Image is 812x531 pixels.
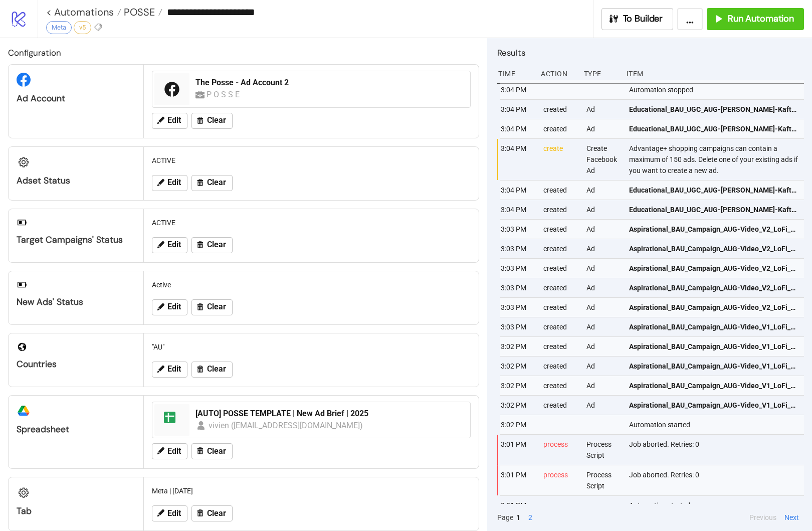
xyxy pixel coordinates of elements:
[500,376,535,395] div: 3:02 PM
[500,357,535,376] div: 3:02 PM
[500,415,535,434] div: 3:02 PM
[500,435,535,465] div: 3:01 PM
[585,220,621,239] div: Ad
[542,337,578,356] div: created
[746,512,779,523] button: Previous
[191,237,233,253] button: Clear
[152,113,187,129] button: Edit
[500,119,535,138] div: 3:04 PM
[728,13,794,25] span: Run Automation
[542,200,578,219] div: created
[628,465,806,495] div: Job aborted. Retries: 0
[628,139,806,180] div: Advantage+ shopping campaigns can contain a maximum of 150 ads. Delete one of your existing ads i...
[195,77,464,88] div: The Posse - Ad Account 2
[629,317,799,336] a: Aspirational_BAU_Campaign_AUG-Video_V1_LoFi_Video_20250903_AU
[542,298,578,317] div: created
[629,263,799,274] span: Aspirational_BAU_Campaign_AUG-Video_V2_LoFi_Video_20250903_AU
[191,362,233,378] button: Clear
[500,496,535,515] div: 3:01 PM
[542,100,578,119] div: created
[46,7,121,17] a: < Automations
[497,64,533,83] div: Time
[540,64,575,83] div: Action
[585,181,621,200] div: Ad
[207,240,226,249] span: Clear
[542,239,578,258] div: created
[677,8,703,30] button: ...
[500,139,535,180] div: 3:04 PM
[629,400,799,411] span: Aspirational_BAU_Campaign_AUG-Video_V1_LoFi_Video_20250903_AU
[629,224,799,235] span: Aspirational_BAU_Campaign_AUG-Video_V2_LoFi_Video_20250903_AU
[207,365,226,374] span: Clear
[17,505,135,517] div: Tab
[500,239,535,258] div: 3:03 PM
[542,220,578,239] div: created
[626,64,804,83] div: Item
[542,259,578,278] div: created
[585,396,621,415] div: Ad
[46,21,72,34] div: Meta
[585,298,621,317] div: Ad
[585,100,621,119] div: Ad
[500,220,535,239] div: 3:03 PM
[500,317,535,336] div: 3:03 PM
[585,317,621,336] div: Ad
[191,175,233,191] button: Clear
[629,298,799,317] a: Aspirational_BAU_Campaign_AUG-Video_V2_LoFi_Video_20250903_AU
[583,64,619,83] div: Type
[628,435,806,465] div: Job aborted. Retries: 0
[585,435,621,465] div: Process Script
[500,80,535,99] div: 3:04 PM
[207,302,226,311] span: Clear
[17,424,135,435] div: Spreadsheet
[542,278,578,297] div: created
[623,13,663,25] span: To Builder
[629,357,799,376] a: Aspirational_BAU_Campaign_AUG-Video_V1_LoFi_Video_20250903_AU
[585,376,621,395] div: Ad
[629,282,799,293] span: Aspirational_BAU_Campaign_AUG-Video_V2_LoFi_Video_20250903_AU
[167,302,181,311] span: Edit
[167,447,181,456] span: Edit
[152,362,187,378] button: Edit
[152,505,187,521] button: Edit
[74,21,91,34] div: v5
[209,419,364,432] div: vivien ([EMAIL_ADDRESS][DOMAIN_NAME])
[542,435,578,465] div: process
[585,259,621,278] div: Ad
[629,123,799,134] span: Educational_BAU_UGC_AUG-[PERSON_NAME]-Kaftan_LoFi_Image_20250903_AU
[167,509,181,518] span: Edit
[167,240,181,249] span: Edit
[121,7,162,17] a: POSSE
[585,465,621,495] div: Process Script
[148,213,475,232] div: ACTIVE
[195,408,464,419] div: [AUTO] POSSE TEMPLATE | New Ad Brief | 2025
[542,465,578,495] div: process
[542,317,578,336] div: created
[629,396,799,415] a: Aspirational_BAU_Campaign_AUG-Video_V1_LoFi_Video_20250903_AU
[17,93,135,104] div: Ad Account
[497,512,513,523] span: Page
[152,299,187,315] button: Edit
[167,116,181,125] span: Edit
[629,220,799,239] a: Aspirational_BAU_Campaign_AUG-Video_V2_LoFi_Video_20250903_AU
[629,243,799,254] span: Aspirational_BAU_Campaign_AUG-Video_V2_LoFi_Video_20250903_AU
[148,337,475,357] div: "AU"
[500,100,535,119] div: 3:04 PM
[542,181,578,200] div: created
[707,8,804,30] button: Run Automation
[500,465,535,495] div: 3:01 PM
[500,396,535,415] div: 3:02 PM
[152,237,187,253] button: Edit
[17,359,135,370] div: Countries
[121,6,155,19] span: POSSE
[585,200,621,219] div: Ad
[629,204,799,215] span: Educational_BAU_UGC_AUG-[PERSON_NAME]-Kaftan_LoFi_Image_20250903_AU
[629,376,799,395] a: Aspirational_BAU_Campaign_AUG-Video_V1_LoFi_Video_20250903_AU
[629,185,799,196] span: Educational_BAU_UGC_AUG-[PERSON_NAME]-Kaftan_LoFi_Image_20250903_AU
[207,116,226,125] span: Clear
[500,200,535,219] div: 3:04 PM
[167,365,181,374] span: Edit
[500,337,535,356] div: 3:02 PM
[629,361,799,372] span: Aspirational_BAU_Campaign_AUG-Video_V1_LoFi_Video_20250903_AU
[8,46,479,59] h2: Configuration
